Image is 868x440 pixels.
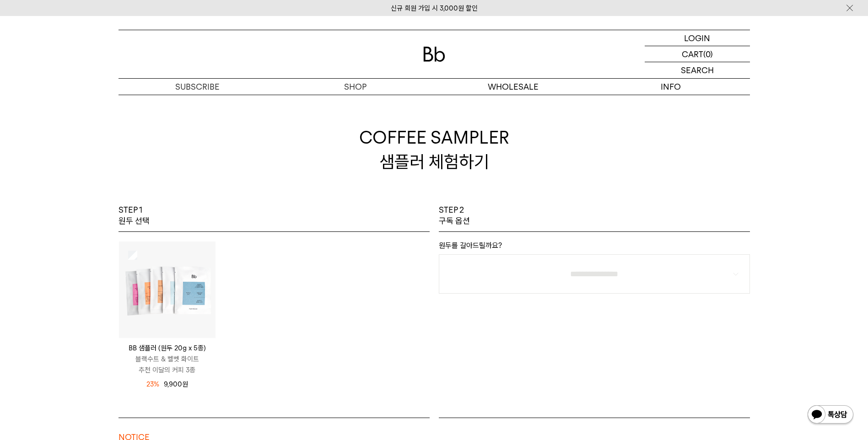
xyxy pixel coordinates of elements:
p: (0) [703,46,713,62]
a: 신규 회원 가입 시 3,000원 할인 [391,4,478,12]
p: WHOLESALE [434,79,592,95]
a: SUBSCRIBE [119,79,276,95]
p: STEP 1 원두 선택 [119,204,150,227]
p: BB 샘플러 (원두 20g x 5종) [119,343,216,354]
p: INFO [592,79,750,95]
a: LOGIN [645,30,750,46]
p: LOGIN [684,30,710,46]
img: 상품이미지 [119,241,216,338]
span: 원 [182,380,188,388]
p: STEP 2 구독 옵션 [439,204,470,227]
span: 23% [146,379,159,390]
a: SHOP [276,79,434,95]
h2: COFFEE SAMPLER 샘플러 체험하기 [119,95,750,204]
p: 원두를 갈아드릴까요? [439,241,750,254]
p: CART [682,46,703,62]
p: 블랙수트 & 벨벳 화이트 추천 이달의 커피 3종 [119,354,216,376]
img: 로고 [423,47,445,62]
p: 9,900 [164,379,188,390]
img: 카카오톡 채널 1:1 채팅 버튼 [807,404,854,426]
p: SEARCH [681,62,714,78]
a: CART (0) [645,46,750,62]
